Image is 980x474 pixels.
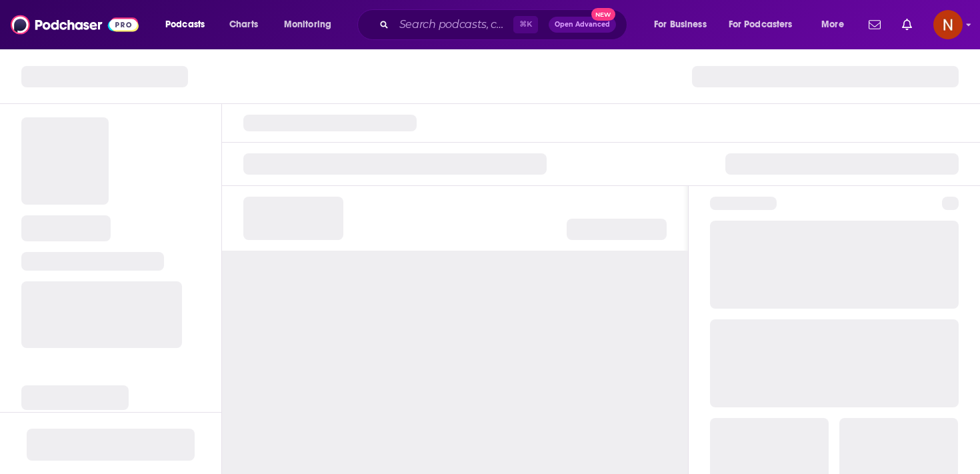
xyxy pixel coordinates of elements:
img: User Profile [933,10,963,39]
span: Monitoring [284,15,331,34]
span: For Business [654,15,707,34]
a: Charts [221,14,266,35]
span: ⌘ K [513,16,538,33]
button: open menu [645,14,723,35]
span: Charts [229,15,258,34]
input: Search podcasts, credits, & more... [394,14,513,35]
a: Show notifications dropdown [897,13,917,36]
span: Logged in as AdelNBM [933,10,963,39]
button: open menu [720,14,812,35]
div: Search podcasts, credits, & more... [370,9,640,40]
button: Show profile menu [933,10,963,39]
span: More [821,15,844,34]
span: For Podcasters [729,15,793,34]
button: open menu [812,14,861,35]
span: Podcasts [165,15,205,34]
button: open menu [156,14,222,35]
button: Open AdvancedNew [549,17,616,33]
button: open menu [275,14,349,35]
span: New [591,8,615,21]
span: Open Advanced [555,21,610,28]
img: Podchaser - Follow, Share and Rate Podcasts [11,12,139,37]
a: Show notifications dropdown [863,13,886,36]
